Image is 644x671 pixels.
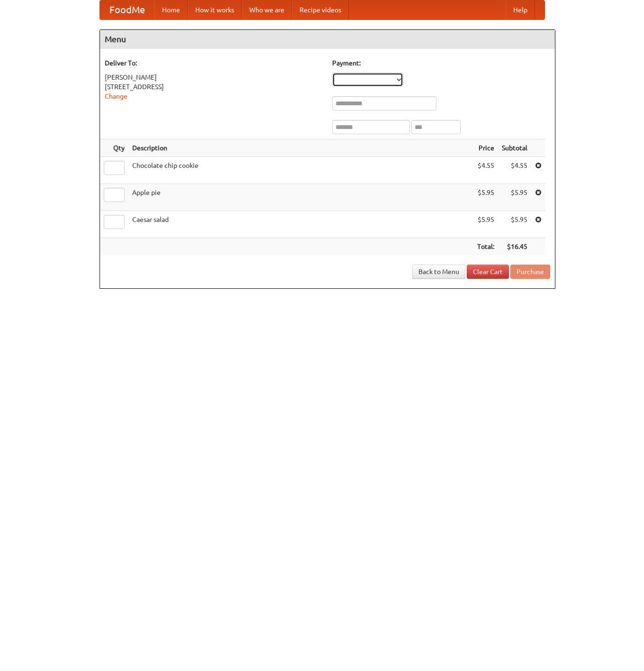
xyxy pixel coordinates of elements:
a: Who we are [242,0,292,19]
td: $4.55 [498,157,531,184]
a: Recipe videos [292,0,349,19]
a: Back to Menu [412,265,465,279]
h5: Deliver To: [105,58,323,68]
td: Chocolate chip cookie [128,157,473,184]
th: Description [128,139,473,157]
td: $5.95 [473,184,498,211]
a: Clear Cart [467,265,509,279]
div: [STREET_ADDRESS] [105,82,323,92]
a: How it works [188,0,242,19]
a: Help [506,0,535,19]
th: Price [473,139,498,157]
td: $4.55 [473,157,498,184]
a: FoodMe [100,0,154,19]
a: Change [105,92,127,100]
td: Caesar salad [128,211,473,238]
th: $16.45 [498,238,531,256]
td: $5.95 [498,211,531,238]
h4: Menu [100,30,555,49]
th: Total: [473,238,498,256]
td: Apple pie [128,184,473,211]
button: Purchase [510,265,550,279]
td: $5.95 [498,184,531,211]
div: [PERSON_NAME] [105,73,323,82]
th: Subtotal [498,139,531,157]
a: Home [154,0,188,19]
td: $5.95 [473,211,498,238]
h5: Payment: [332,58,550,68]
th: Qty [100,139,128,157]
